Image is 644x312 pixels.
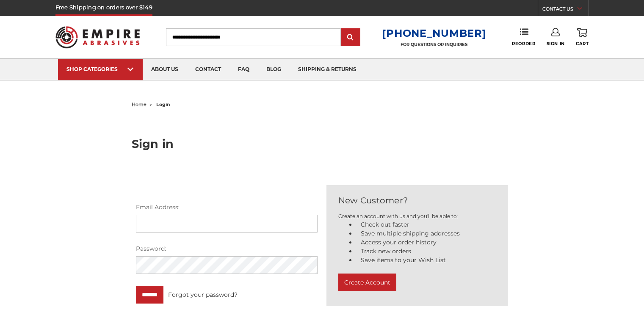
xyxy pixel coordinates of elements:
[168,290,238,299] a: Forgot your password?
[156,101,170,107] span: login
[132,101,146,107] a: home
[338,281,396,289] a: Create Account
[342,29,359,46] input: Submit
[258,59,290,80] a: blog
[187,59,229,80] a: contact
[576,28,589,47] a: Cart
[356,256,496,265] li: Save items to your Wish List
[338,194,496,207] h2: New Customer?
[136,244,318,253] label: Password:
[338,213,496,220] p: Create an account with us and you'll be able to:
[66,66,134,72] div: SHOP CATEGORIES
[356,247,496,256] li: Track new orders
[229,59,258,80] a: faq
[576,41,589,47] span: Cart
[542,4,589,16] a: CONTACT US
[512,41,535,47] span: Reorder
[143,59,187,80] a: about us
[382,27,486,39] a: [PHONE_NUMBER]
[356,238,496,247] li: Access your order history
[136,203,318,212] label: Email Address:
[132,138,513,150] h1: Sign in
[338,274,396,291] button: Create Account
[512,28,535,46] a: Reorder
[55,21,140,54] img: Empire Abrasives
[547,41,565,47] span: Sign In
[356,220,496,229] li: Check out faster
[382,42,486,47] p: FOR QUESTIONS OR INQUIRIES
[356,229,496,238] li: Save multiple shipping addresses
[290,59,365,80] a: shipping & returns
